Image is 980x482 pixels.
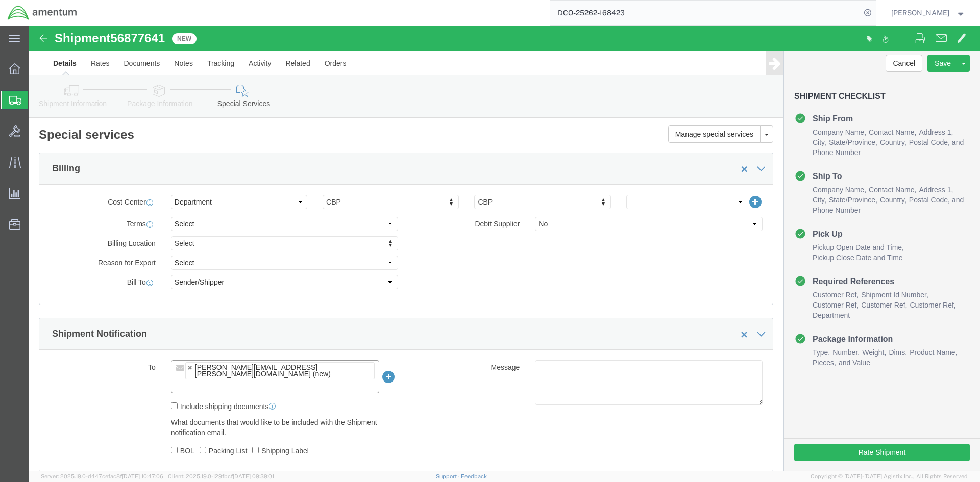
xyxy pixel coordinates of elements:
span: Christina Gibson [891,7,949,18]
button: [PERSON_NAME] [891,7,966,19]
span: Copyright © [DATE]-[DATE] Agistix Inc., All Rights Reserved [811,472,968,481]
span: Server: 2025.19.0-d447cefac8f [41,473,163,479]
span: [DATE] 09:39:01 [233,473,274,479]
span: [DATE] 10:47:06 [122,473,163,479]
a: Feedback [461,473,487,479]
input: Search for shipment number, reference number [550,1,861,25]
iframe: FS Legacy Container [29,26,980,471]
img: logo [7,5,78,20]
span: Client: 2025.19.0-129fbcf [168,473,274,479]
a: Support [436,473,461,479]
